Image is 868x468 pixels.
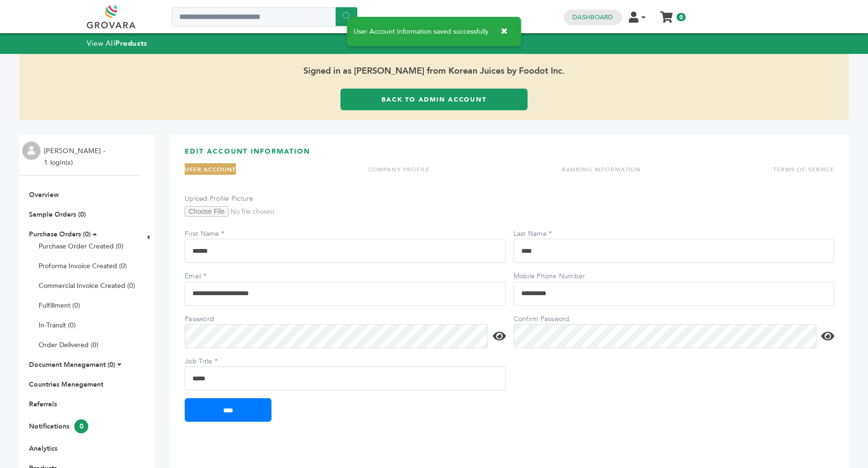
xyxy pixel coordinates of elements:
a: Referrals [29,400,57,409]
a: Overview [29,190,59,199]
a: View AllProducts [87,39,148,48]
strong: Products [115,39,147,48]
a: BANKING INFORMATION [562,166,641,173]
li: [PERSON_NAME] - 1 login(s) [44,145,108,169]
a: Back to Admin Account [340,89,528,110]
span: 0 [74,419,88,433]
span: User Account Information saved successfully [353,28,488,35]
a: Notifications0 [29,422,88,431]
a: Countries Management [29,380,103,389]
a: TERMS OF SERVICE [773,166,834,173]
label: Last Name [514,229,581,239]
a: Fulfillment (0) [39,301,80,310]
span: Signed in as [PERSON_NAME] from Korean Juices by Foodot Inc. [19,54,849,89]
label: Job Title [185,357,252,366]
label: Password [185,314,252,324]
a: Order Delivered (0) [39,340,98,350]
a: Purchase Orders (0) [29,230,91,239]
a: COMPANY PROFILE [368,166,430,173]
a: Dashboard [572,13,613,22]
a: USER ACCOUNT [185,166,236,173]
a: Analytics [29,444,57,453]
a: In-Transit (0) [39,321,76,330]
input: Search a product or brand... [172,7,357,26]
h3: EDIT ACCOUNT INFORMATION [185,147,834,164]
img: profile.png [22,142,41,160]
a: Sample Orders (0) [29,210,86,219]
label: Mobile Phone Number [514,272,585,281]
a: My Cart [661,9,672,19]
label: Upload Profile Picture [185,194,254,204]
a: Commercial Invoice Created (0) [39,281,135,290]
a: Proforma Invoice Created (0) [39,261,127,271]
a: Purchase Order Created (0) [39,242,123,251]
button: ✖ [493,22,515,41]
label: Email [185,272,252,281]
span: 0 [677,13,686,21]
a: Document Management (0) [29,360,115,369]
label: Confirm Password [514,314,581,324]
label: First Name [185,229,252,239]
